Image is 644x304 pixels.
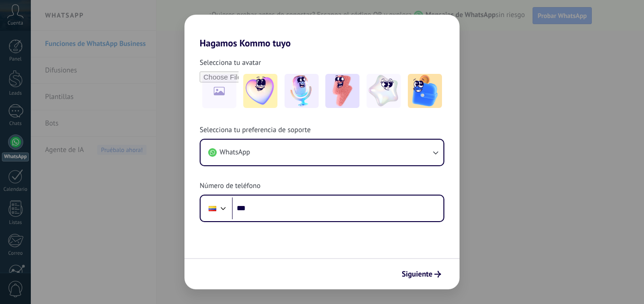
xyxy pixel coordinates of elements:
[220,148,250,157] span: WhatsApp
[201,140,443,165] button: WhatsApp
[243,74,277,108] img: -1.jpeg
[200,181,260,191] span: Número de teléfono
[285,74,319,108] img: -2.jpeg
[200,58,261,68] span: Selecciona tu avatar
[325,74,359,108] img: -3.jpeg
[397,266,445,282] button: Siguiente
[203,198,221,218] div: Colombia: + 57
[367,74,401,108] img: -4.jpeg
[408,74,442,108] img: -5.jpeg
[184,15,460,49] h2: Hagamos Kommo tuyo
[200,125,311,135] span: Selecciona tu preferencia de soporte
[402,271,432,277] span: Siguiente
